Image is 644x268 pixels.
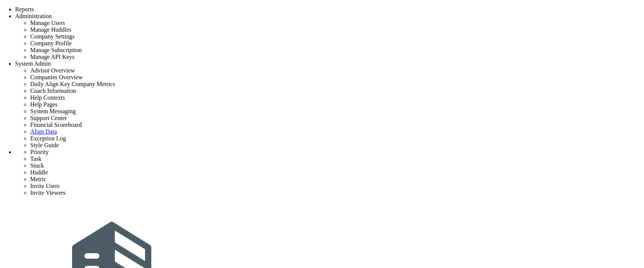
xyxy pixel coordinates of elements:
span: Support Center [30,115,67,121]
span: Manage Subscription [30,47,82,53]
span: Company Settings [30,33,75,40]
span: Manage Huddles [30,26,71,33]
span: Administration [15,13,52,19]
span: Metric [30,176,46,182]
span: Huddle [30,169,48,176]
span: Financial Scoreboard [30,122,82,128]
span: Invite Users [30,183,60,189]
span: Companies Overview [30,74,83,80]
span: Daily Align Key Company Metrics [30,81,115,87]
span: Coach Information [30,88,76,94]
span: Stuck [30,162,44,169]
span: Company Profile [30,40,72,46]
a: Align Data [30,128,57,135]
span: Help Pages [30,101,57,108]
span: Advisor Overview [30,67,75,74]
span: Manage API Keys [30,54,74,60]
span: Exception Log [30,135,66,142]
span: Invite Viewers [30,189,65,196]
span: Manage Users [30,20,65,26]
span: Help Contexts [30,94,65,101]
span: Reports [15,6,34,12]
span: Style Guide [30,142,59,148]
span: System Admin [15,60,51,67]
span: Priority [30,149,49,155]
span: System Messaging [30,108,75,114]
span: Task [30,156,42,162]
